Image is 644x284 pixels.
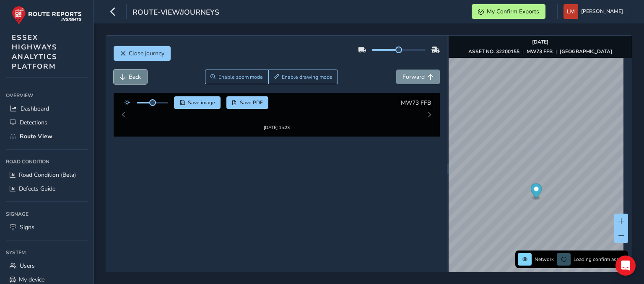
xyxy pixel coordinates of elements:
button: My Confirm Exports [472,4,545,19]
span: Close journey [129,49,164,57]
button: Forward [396,70,440,84]
span: Save image [188,99,215,106]
a: Dashboard [6,102,88,116]
div: System [6,246,88,259]
strong: ASSET NO. 32200155 [468,48,519,55]
button: Save [174,96,221,109]
div: Road Condition [6,155,88,168]
a: Defects Guide [6,182,88,196]
a: Road Condition (Beta) [6,168,88,182]
strong: [GEOGRAPHIC_DATA] [560,48,612,55]
button: PDF [226,96,269,109]
span: [PERSON_NAME] [581,4,623,19]
span: My Confirm Exports [487,8,539,15]
span: Signs [20,223,34,231]
button: Back [114,70,147,84]
span: Dashboard [21,105,49,113]
div: Open Intercom Messenger [615,256,636,276]
span: My device [19,276,44,284]
img: Thumbnail frame [251,106,302,114]
button: Draw [268,70,338,84]
strong: [DATE] [532,39,548,45]
div: Map marker [531,183,542,201]
span: Network [535,256,554,263]
span: Route View [20,132,52,140]
img: rr logo [12,6,82,25]
span: Enable drawing mode [282,74,332,80]
button: Zoom [205,70,268,84]
span: Save PDF [240,99,263,106]
div: Overview [6,89,88,102]
button: [PERSON_NAME] [563,4,626,19]
span: Back [129,73,141,81]
span: Defects Guide [19,185,55,193]
a: Signs [6,220,88,234]
span: Road Condition (Beta) [19,171,76,179]
div: [DATE] 15:23 [251,114,302,120]
div: | | [468,48,612,55]
strong: MW73 FFB [527,48,553,55]
span: Loading confirm assets [574,256,626,263]
span: Users [20,262,35,270]
span: route-view/journeys [132,7,219,19]
span: MW73 FFB [401,99,431,107]
a: Detections [6,116,88,129]
span: Detections [20,119,47,127]
span: ESSEX HIGHWAYS ANALYTICS PLATFORM [12,33,57,71]
span: Enable zoom mode [218,74,263,80]
div: Signage [6,208,88,220]
a: Users [6,259,88,273]
button: Close journey [114,46,171,61]
a: Route View [6,129,88,143]
img: diamond-layout [563,4,578,19]
span: Forward [402,73,425,81]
